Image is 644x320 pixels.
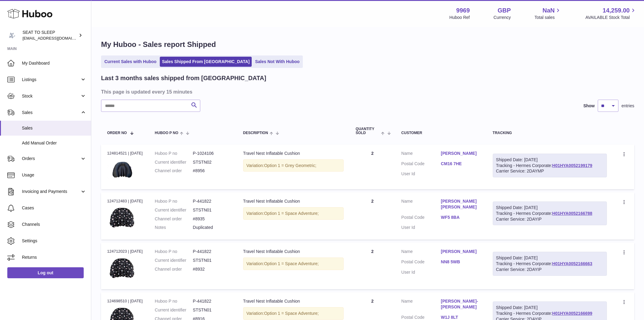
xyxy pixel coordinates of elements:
span: entries [621,103,634,109]
span: Option 1 = Space Adventure; [264,211,319,216]
a: H01HYA0052199179 [552,163,592,168]
div: Currency [494,15,511,20]
h1: My Huboo - Sales report Shipped [101,40,634,49]
td: 2 [350,243,395,289]
span: Settings [22,238,86,244]
span: Invoicing and Payments [22,189,80,194]
span: Huboo P no [155,131,178,135]
div: 124712483 | [DATE] [107,198,143,204]
dd: STSTN02 [193,159,231,165]
div: Variation: [243,307,344,320]
div: Shipped Date: [DATE] [496,255,604,261]
div: Customer [401,131,481,135]
label: Show [583,103,595,109]
dd: P-441822 [193,298,231,304]
span: Sales [22,125,86,131]
dt: Channel order [155,168,193,174]
span: Quantity Sold [356,127,380,135]
span: Total sales [534,15,562,20]
dt: Name [401,249,441,256]
div: Shipped Date: [DATE] [496,305,604,311]
h2: Last 3 months sales shipped from [GEOGRAPHIC_DATA] [101,74,266,82]
dt: User Id [401,171,441,177]
a: CM16 7HE [441,161,481,167]
div: SEAT TO SLEEP [23,30,77,41]
div: Travel Nest Inflatable Cushion [243,298,344,304]
span: Option 1 = Space Adventure; [264,311,319,316]
dt: Huboo P no [155,249,193,254]
a: Sales Shipped From [GEOGRAPHIC_DATA] [160,57,252,67]
a: H01HYA0052166663 [552,261,592,266]
div: Shipped Date: [DATE] [496,205,604,211]
dd: #8932 [193,266,231,272]
span: Add Manual Order [22,140,86,146]
img: internalAdmin-9969@internal.huboo.com [7,31,16,40]
p: Duplicated [193,225,231,230]
dt: Huboo P no [155,198,193,204]
a: 14,259.00 AVAILABLE Stock Total [585,6,637,20]
dd: STSTN01 [193,307,231,313]
div: 124698510 | [DATE] [107,298,143,304]
dd: P-441822 [193,198,231,204]
span: NaN [542,6,555,15]
div: Tracking - Hermes Corporate: [493,154,607,178]
a: Log out [7,267,84,278]
div: Travel Nest Inflatable Cushion [243,198,344,204]
div: 124712023 | [DATE] [107,249,143,254]
a: Sales Not With Huboo [253,57,302,67]
span: Listings [22,77,80,83]
a: NaN Total sales [534,6,562,20]
a: H01HYA0052166699 [552,311,592,316]
span: Usage [22,172,86,178]
dt: Channel order [155,266,193,272]
span: [EMAIL_ADDRESS][DOMAIN_NAME] [23,36,89,41]
div: Travel Nest Inflatable Cushion [243,249,344,254]
a: H01HYA0052166788 [552,211,592,216]
dt: Current identifier [155,307,193,313]
div: Travel Nest Inflatable Cushion [243,151,344,156]
strong: 9969 [456,6,470,15]
span: Channels [22,222,86,227]
a: [PERSON_NAME] [PERSON_NAME] [441,198,481,210]
dt: Name [401,198,441,212]
div: Tracking - Hermes Corporate: [493,201,607,226]
dt: Current identifier [155,207,193,213]
div: Tracking [493,131,607,135]
dt: Name [401,151,441,158]
span: 14,259.00 [603,6,630,15]
dt: Postal Code [401,161,441,168]
a: [PERSON_NAME] [441,249,481,254]
div: Carrier Service: 2DAYMP [496,168,604,174]
dt: Current identifier [155,159,193,165]
strong: GBP [498,6,511,15]
a: [PERSON_NAME] [441,151,481,156]
img: 99691734033825.jpeg [107,158,138,182]
td: 2 [350,192,395,240]
dt: Notes [155,225,193,230]
img: 99691734033867.jpeg [107,256,138,282]
div: Carrier Service: 2DAYIP [496,267,604,272]
div: Tracking - Hermes Corporate: [493,252,607,276]
dd: STSTN01 [193,258,231,263]
a: [PERSON_NAME]-[PERSON_NAME] [441,298,481,310]
span: Returns [22,254,86,260]
div: Shipped Date: [DATE] [496,157,604,163]
dt: Huboo P no [155,151,193,156]
dt: Name [401,298,441,311]
a: WF5 8BA [441,215,481,220]
span: My Dashboard [22,60,86,66]
div: Carrier Service: 2DAYIP [496,216,604,222]
dd: P-1024106 [193,151,231,156]
dt: Channel order [155,216,193,222]
dd: STSTN01 [193,207,231,213]
span: Description [243,131,268,135]
span: Order No [107,131,127,135]
div: Huboo Ref [450,15,470,20]
img: 99691734033867.jpeg [107,206,138,231]
dt: Huboo P no [155,298,193,304]
span: Stock [22,93,80,99]
dd: P-441822 [193,249,231,254]
span: Sales [22,110,80,116]
span: AVAILABLE Stock Total [585,15,637,20]
span: Option 1 = Grey Geometric; [264,163,317,168]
